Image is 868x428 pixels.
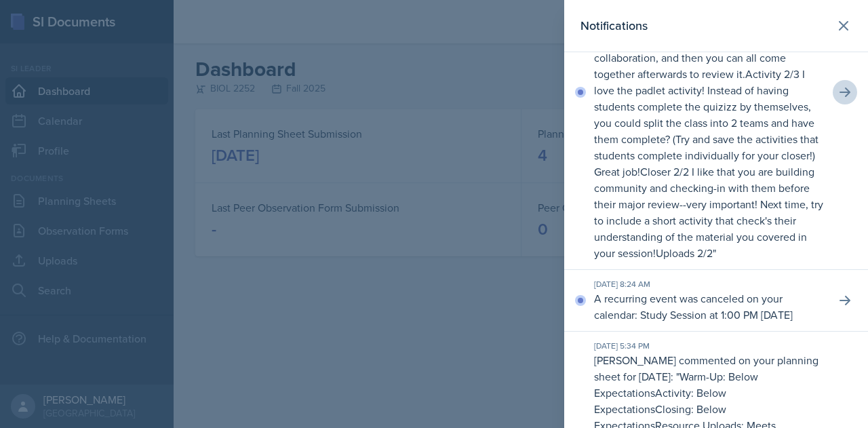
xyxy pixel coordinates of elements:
[594,164,823,260] p: Closer 2/2 I like that you are building community and checking-in with them before their major re...
[594,385,726,416] p: Activity: Below Expectations
[580,16,648,35] h2: Notifications
[656,246,713,260] p: Uploads 2/2
[594,278,825,290] div: [DATE] 8:24 AM
[594,66,818,179] p: Activity 2/3 I love the padlet activity! Instead of having students complete the quizizz by thems...
[594,290,825,323] p: A recurring event was canceled on your calendar: Study Session at 1:00 PM [DATE]
[594,340,825,352] div: [DATE] 5:34 PM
